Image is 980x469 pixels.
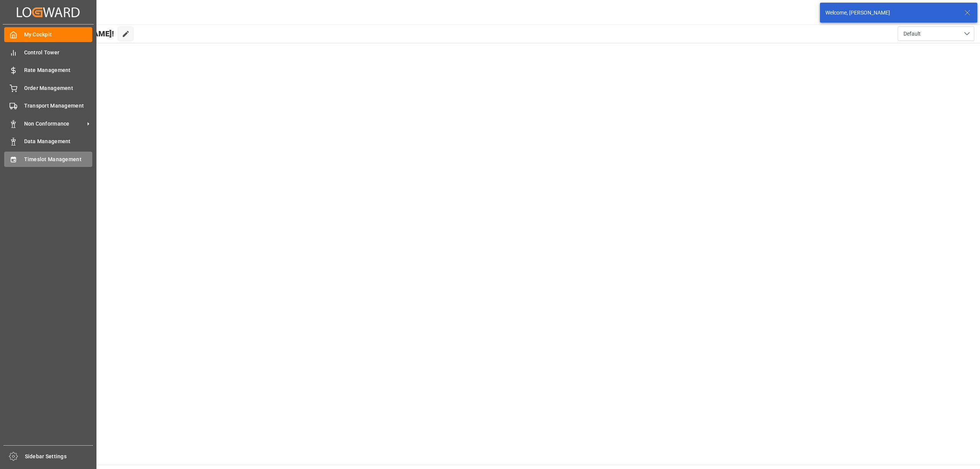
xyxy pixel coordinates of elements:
div: Welcome, [PERSON_NAME] [825,9,957,17]
span: Order Management [24,84,93,92]
a: My Cockpit [4,27,92,42]
span: Data Management [24,137,93,145]
a: Order Management [4,80,92,95]
span: My Cockpit [24,31,93,39]
button: open menu [898,26,974,41]
a: Rate Management [4,63,92,78]
span: Transport Management [24,102,93,110]
span: Timeslot Management [24,155,93,163]
span: Rate Management [24,66,93,74]
a: Timeslot Management [4,152,92,167]
span: Default [903,30,921,38]
span: Non Conformance [24,120,85,128]
a: Data Management [4,134,92,149]
a: Transport Management [4,98,92,113]
span: Control Tower [24,49,93,57]
span: Sidebar Settings [25,453,93,461]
